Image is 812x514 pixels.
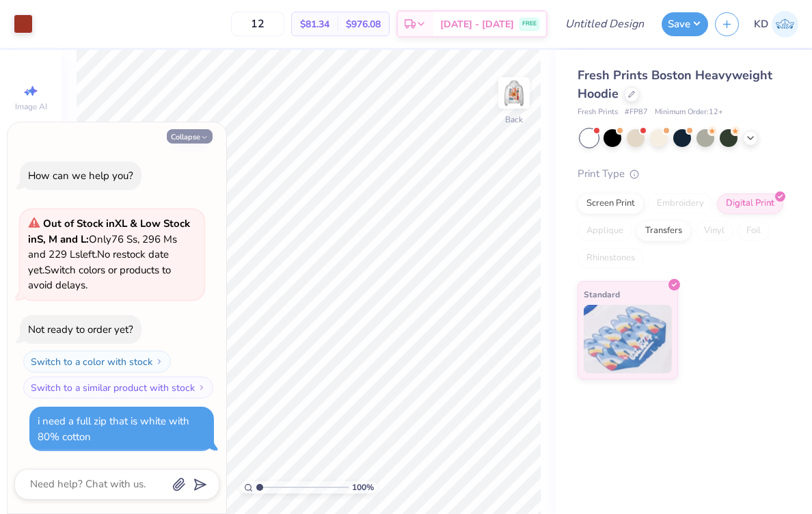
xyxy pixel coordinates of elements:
[717,193,783,214] div: Digital Print
[300,17,329,31] span: $81.34
[655,107,723,118] span: Minimum Order: 12 +
[28,217,190,292] span: Only 76 Ss, 296 Ms and 229 Ls left. Switch colors or products to avoid delays.
[662,12,708,36] button: Save
[167,129,213,144] button: Collapse
[198,383,206,392] img: Switch to a similar product with stock
[578,166,785,182] div: Print Type
[554,10,655,38] input: Untitled Design
[38,414,189,444] div: i need a full zip that is white with 80% cotton
[28,217,190,246] strong: & Low Stock in S, M and L :
[23,377,213,398] button: Switch to a similar product with stock
[28,247,169,277] span: No restock date yet.
[584,305,672,373] img: Standard
[352,481,374,493] span: 100 %
[231,12,284,36] input: – –
[578,107,618,118] span: Fresh Prints
[578,193,644,214] div: Screen Print
[346,17,381,31] span: $976.08
[754,11,798,38] a: KD
[578,67,772,102] span: Fresh Prints Boston Heavyweight Hoodie
[155,357,163,366] img: Switch to a color with stock
[625,107,648,118] span: # FP87
[500,79,528,107] img: Back
[28,323,133,336] div: Not ready to order yet?
[505,113,523,126] div: Back
[578,221,632,241] div: Applique
[737,221,770,241] div: Foil
[578,248,644,269] div: Rhinestones
[636,221,691,241] div: Transfers
[695,221,733,241] div: Vinyl
[28,169,133,182] div: How can we help you?
[440,17,514,31] span: [DATE] - [DATE]
[754,16,768,32] span: KD
[15,101,47,112] span: Image AI
[772,11,798,38] img: Keira Devita
[522,19,537,29] span: FREE
[584,287,620,301] span: Standard
[43,217,130,230] strong: Out of Stock in XL
[648,193,713,214] div: Embroidery
[23,351,171,373] button: Switch to a color with stock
